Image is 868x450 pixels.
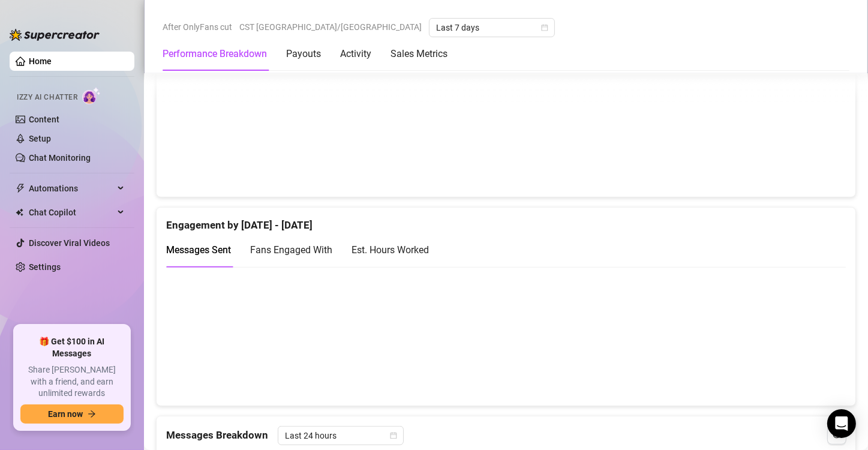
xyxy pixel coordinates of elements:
span: calendar [390,432,397,439]
div: Est. Hours Worked [352,242,429,257]
span: Last 7 days [436,19,548,37]
button: Earn nowarrow-right [20,404,124,424]
span: Messages Sent [166,244,231,256]
a: Settings [29,262,61,272]
div: Sales Metrics [391,47,447,61]
span: Izzy AI Chatter [17,92,77,103]
div: Performance Breakdown [163,47,267,61]
span: Automations [29,179,114,198]
img: AI Chatter [82,87,101,104]
span: Share [PERSON_NAME] with a friend, and earn unlimited rewards [20,364,124,400]
span: Chat Copilot [29,203,114,222]
span: calendar [541,24,548,31]
div: Messages Breakdown [166,426,846,445]
span: 🎁 Get $100 in AI Messages [20,336,124,359]
span: thunderbolt [16,184,25,193]
a: Home [29,56,52,66]
span: arrow-right [88,410,96,418]
img: Chat Copilot [16,208,23,217]
span: CST [GEOGRAPHIC_DATA]/[GEOGRAPHIC_DATA] [239,18,422,36]
a: Content [29,115,59,124]
a: Chat Monitoring [29,153,91,163]
a: Setup [29,134,51,143]
div: Open Intercom Messenger [827,409,856,438]
div: Engagement by [DATE] - [DATE] [166,208,846,233]
span: Earn now [48,409,83,419]
span: After OnlyFans cut [163,18,232,36]
div: Activity [340,47,371,61]
a: Discover Viral Videos [29,238,110,248]
div: Payouts [286,47,321,61]
span: Fans Engaged With [250,244,332,256]
img: logo-BBDzfeDw.svg [10,29,100,41]
span: Last 24 hours [285,427,397,445]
